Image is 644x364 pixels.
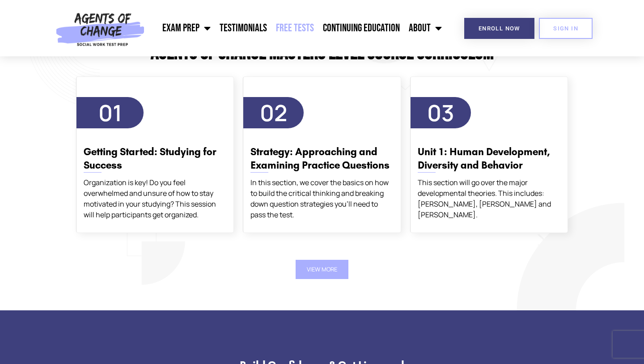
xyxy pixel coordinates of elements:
[318,17,404,39] a: Continuing Education
[464,18,534,39] a: Enroll Now
[84,145,226,172] h3: Getting Started: Studying for Success
[553,25,578,31] span: SIGN IN
[158,17,215,39] a: Exam Prep
[539,18,593,39] a: SIGN IN
[250,177,393,220] div: In this section, we cover the basics on how to build the critical thinking and breaking down ques...
[250,145,393,172] h3: Strategy: Approaching and Examining Practice Questions
[72,43,572,63] h2: Agents of Change Masters Level Course Curriculum
[296,260,348,279] button: View More
[84,177,226,220] div: Organization is key! Do you feel overwhelmed and unsure of how to stay motivated in your studying...
[418,177,560,220] div: This section will go over the major developmental theories. This includes: [PERSON_NAME], [PERSON...
[149,17,447,39] nav: Menu
[98,97,122,128] span: 01
[479,25,520,31] span: Enroll Now
[418,145,560,172] h3: Unit 1: Human Development, Diversity and Behavior
[427,97,454,128] span: 03
[260,97,287,128] span: 02
[404,17,446,39] a: About
[271,17,318,39] a: Free Tests
[215,17,271,39] a: Testimonials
